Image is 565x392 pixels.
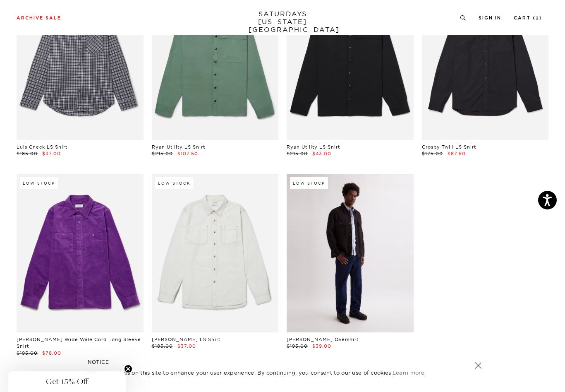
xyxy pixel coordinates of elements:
a: [PERSON_NAME] LS Shirt [152,337,220,342]
span: $185.00 [17,151,38,156]
a: Sign In [479,16,501,20]
span: $43.00 [312,151,331,156]
a: Ryan Utility LS Shirt [152,144,205,150]
a: SATURDAYS[US_STATE][GEOGRAPHIC_DATA] [249,10,317,34]
a: [PERSON_NAME] Wide Wale Cord Long Sleeve Shirt [17,337,141,349]
small: 2 [536,17,539,20]
span: $78.00 [42,350,61,356]
span: $215.00 [287,151,308,156]
a: [PERSON_NAME] Overshirt [287,337,359,342]
span: Get 15% Off [46,377,88,387]
a: Archive Sale [17,16,61,20]
a: Cart (2) [514,16,542,20]
span: $195.00 [17,350,38,356]
div: Get 15% OffClose teaser [8,371,126,392]
button: Close teaser [124,365,132,373]
div: Low Stock [20,177,58,189]
span: $39.00 [312,343,331,349]
span: $37.00 [177,343,196,349]
span: $87.50 [448,151,466,156]
span: $185.00 [152,343,173,349]
span: $107.50 [177,151,198,156]
p: We use cookies on this site to enhance your user experience. By continuing, you consent to our us... [88,368,448,377]
span: $37.00 [42,151,61,156]
div: Low Stock [155,177,193,189]
a: Ryan Utility LS Shirt [287,144,340,150]
a: Crosby Twill LS Shirt [422,144,476,150]
span: $195.00 [287,343,308,349]
a: Learn more [393,369,424,376]
div: Low Stock [290,177,328,189]
h5: NOTICE [88,358,477,366]
span: $175.00 [422,151,443,156]
a: Luis Check LS Shirt [17,144,67,150]
span: $215.00 [152,151,173,156]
